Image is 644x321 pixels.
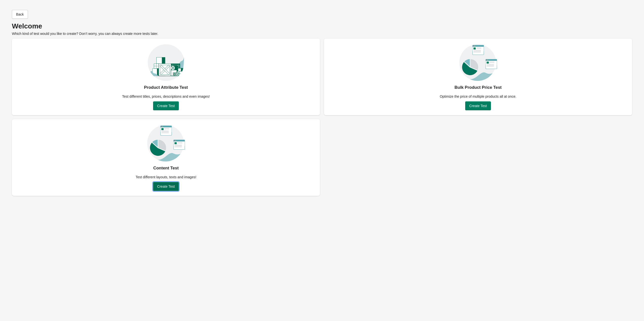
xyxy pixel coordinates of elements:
[469,104,487,108] span: Create Test
[12,10,28,19] button: Back
[12,24,632,29] p: Welcome
[153,101,179,110] button: Create Test
[12,24,632,36] div: Which kind of test would you like to create? Don’t worry, you can always create more tests later.
[16,12,24,16] span: Back
[133,175,199,180] div: Test different layouts, texts and images!
[455,84,502,92] div: Bulk Product Price Test
[119,94,213,99] div: Test different titles, prices, descriptions and even images!
[144,84,188,92] div: Product Attribute Test
[437,94,519,99] div: Optimize the price of multiple products all at once.
[153,164,179,172] div: Content Test
[153,182,179,191] button: Create Test
[157,184,175,188] span: Create Test
[465,101,491,110] button: Create Test
[157,104,175,108] span: Create Test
